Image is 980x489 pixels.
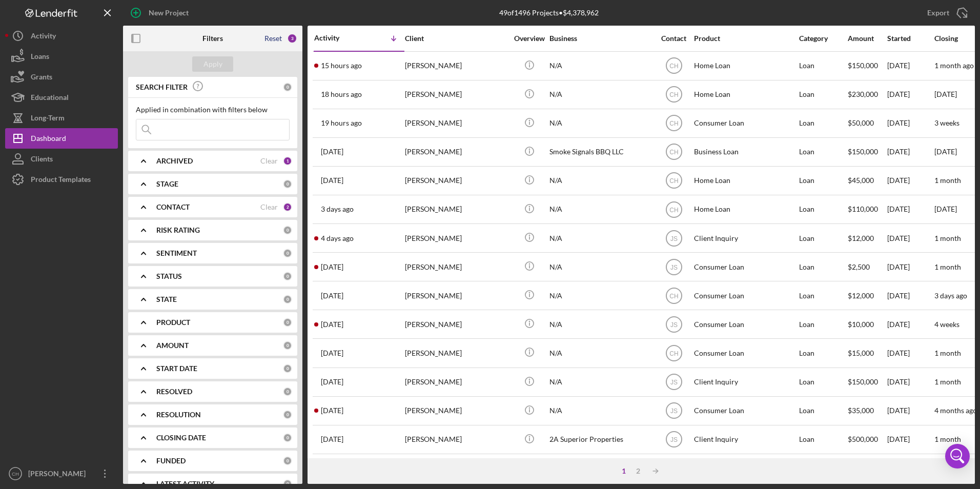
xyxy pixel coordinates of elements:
[669,149,678,156] text: CH
[321,148,343,156] time: 2025-08-27 01:54
[694,253,797,280] div: Consumer Loan
[848,397,886,424] div: $35,000
[283,83,292,92] div: 0
[321,320,343,329] time: 2025-08-21 17:01
[799,52,847,79] div: Loan
[202,34,223,43] b: Filters
[799,81,847,108] div: Loan
[927,3,949,23] div: Export
[934,377,961,386] time: 1 month
[321,263,343,271] time: 2025-08-22 19:41
[405,225,507,252] div: [PERSON_NAME]
[848,138,886,166] div: $150,000
[799,225,847,252] div: Loan
[405,339,507,366] div: [PERSON_NAME]
[934,349,961,357] time: 1 month
[799,282,847,309] div: Loan
[669,120,678,127] text: CH
[405,253,507,280] div: [PERSON_NAME]
[799,138,847,166] div: Loan
[670,321,677,328] text: JS
[5,169,118,190] button: Product Templates
[799,253,847,280] div: Loan
[510,34,548,43] div: Overview
[321,406,343,415] time: 2025-08-19 21:54
[848,196,886,223] div: $110,000
[283,410,292,419] div: 0
[934,435,961,443] time: 1 month
[31,108,65,131] div: Long-Term
[694,455,797,482] div: Consumer Loan
[934,262,961,271] time: 1 month
[156,157,193,165] b: ARCHIVED
[405,196,507,223] div: [PERSON_NAME]
[5,87,118,108] button: Educational
[549,196,652,223] div: N/A
[5,128,118,149] button: Dashboard
[848,34,886,43] div: Amount
[887,138,933,166] div: [DATE]
[617,467,631,475] div: 1
[655,34,693,43] div: Contact
[549,167,652,194] div: N/A
[934,406,977,415] time: 4 months ago
[405,52,507,79] div: [PERSON_NAME]
[887,110,933,137] div: [DATE]
[887,34,933,43] div: Started
[934,176,961,185] time: 1 month
[670,379,677,386] text: JS
[934,234,961,242] time: 1 month
[670,436,677,443] text: JS
[694,311,797,338] div: Consumer Loan
[799,397,847,424] div: Loan
[799,339,847,366] div: Loan
[848,426,886,453] div: $500,000
[283,364,292,373] div: 0
[848,110,886,137] div: $50,000
[499,9,599,17] div: 49 of 1496 Projects • $4,378,962
[156,341,189,350] b: AMOUNT
[887,167,933,194] div: [DATE]
[799,426,847,453] div: Loan
[405,426,507,453] div: [PERSON_NAME]
[5,46,118,67] a: Loans
[405,34,507,43] div: Client
[321,234,354,242] time: 2025-08-24 18:45
[694,282,797,309] div: Consumer Loan
[156,203,190,211] b: CONTACT
[156,249,197,257] b: SENTIMENT
[694,369,797,396] div: Client Inquiry
[283,179,292,189] div: 0
[405,369,507,396] div: [PERSON_NAME]
[549,34,652,43] div: Business
[283,341,292,350] div: 0
[669,350,678,357] text: CH
[549,426,652,453] div: 2A Superior Properties
[887,455,933,482] div: [DATE]
[405,138,507,166] div: [PERSON_NAME]
[848,369,886,396] div: $150,000
[669,177,678,185] text: CH
[670,263,677,271] text: JS
[156,180,178,188] b: STAGE
[549,397,652,424] div: N/A
[694,138,797,166] div: Business Loan
[945,444,970,468] div: Open Intercom Messenger
[321,62,362,70] time: 2025-08-27 23:13
[283,249,292,258] div: 0
[799,311,847,338] div: Loan
[669,63,678,70] text: CH
[549,138,652,166] div: Smoke Signals BBQ LLC
[694,52,797,79] div: Home Loan
[283,272,292,281] div: 0
[549,282,652,309] div: N/A
[887,253,933,280] div: [DATE]
[5,67,118,87] button: Grants
[31,46,49,69] div: Loans
[549,81,652,108] div: N/A
[260,203,278,211] div: Clear
[136,83,188,91] b: SEARCH FILTER
[264,34,282,43] div: Reset
[887,196,933,223] div: [DATE]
